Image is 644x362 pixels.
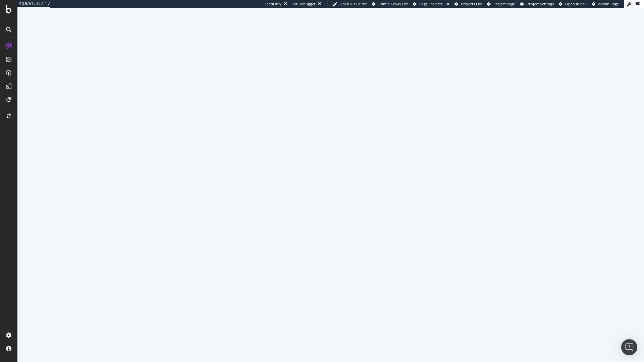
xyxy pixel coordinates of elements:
[621,339,637,355] div: Open Intercom Messenger
[339,1,367,6] span: Open Viz Editor
[527,1,554,6] span: Project Settings
[520,1,554,7] a: Project Settings
[592,1,619,7] a: Admin Page
[461,1,482,6] span: Projects List
[378,1,408,6] span: Admin Crawl List
[493,1,515,6] span: Project Page
[454,1,482,7] a: Projects List
[333,1,367,7] a: Open Viz Editor
[292,1,317,7] div: Viz Debugger:
[264,1,282,7] div: ReadOnly:
[565,1,587,6] span: Open in dev
[419,1,449,6] span: Logs Projects List
[413,1,449,7] a: Logs Projects List
[559,1,587,7] a: Open in dev
[598,1,619,6] span: Admin Page
[372,1,408,7] a: Admin Crawl List
[487,1,515,7] a: Project Page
